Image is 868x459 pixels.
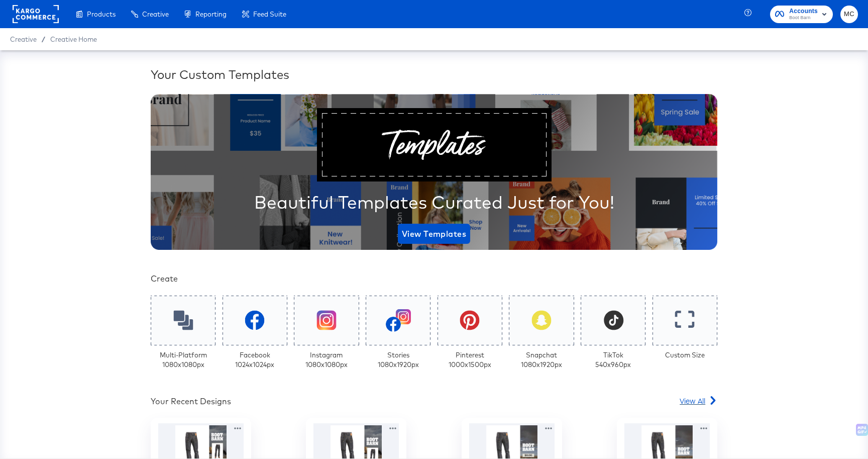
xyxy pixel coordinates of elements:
[378,350,419,369] div: Stories 1080 x 1920 px
[142,10,169,18] span: Creative
[37,35,50,43] span: /
[398,224,470,244] button: View Templates
[680,396,705,406] span: View All
[595,350,631,369] div: TikTok 540 x 960 px
[151,396,231,407] div: Your Recent Designs
[87,10,116,18] span: Products
[10,35,37,43] span: Creative
[151,66,717,83] div: Your Custom Templates
[151,273,717,285] div: Create
[254,190,614,215] div: Beautiful Templates Curated Just for You!
[770,6,833,23] button: AccountsBoot Barn
[305,350,348,369] div: Instagram 1080 x 1080 px
[665,350,705,360] div: Custom Size
[402,227,466,241] span: View Templates
[844,9,854,20] span: MC
[195,10,227,18] span: Reporting
[253,10,286,18] span: Feed Suite
[680,396,717,410] a: View All
[235,350,274,369] div: Facebook 1024 x 1024 px
[521,350,562,369] div: Snapchat 1080 x 1920 px
[160,350,207,369] div: Multi-Platform 1080 x 1080 px
[50,35,97,43] a: Creative Home
[789,6,818,17] span: Accounts
[449,350,491,369] div: Pinterest 1000 x 1500 px
[840,6,858,23] button: MC
[789,14,818,22] span: Boot Barn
